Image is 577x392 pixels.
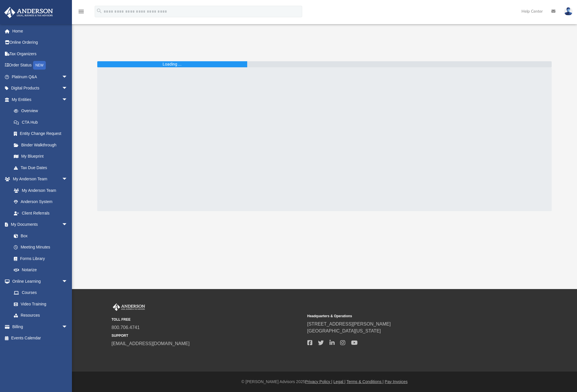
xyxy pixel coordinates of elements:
[4,60,76,71] a: Order StatusNEW
[8,116,76,128] a: CTA Hub
[8,230,71,242] a: Box
[8,139,76,151] a: Binder Walkthrough
[8,298,71,310] a: Video Training
[4,25,76,37] a: Home
[112,325,140,330] a: 800.706.4741
[112,317,303,322] small: TOLL FREE
[78,11,85,15] a: menu
[62,94,73,106] span: arrow_drop_down
[305,379,332,384] a: Privacy Policy |
[4,219,73,230] a: My Documentsarrow_drop_down
[163,61,182,67] div: Loading ...
[4,83,76,94] a: Digital Productsarrow_drop_down
[4,94,76,105] a: My Entitiesarrow_drop_down
[334,379,346,384] a: Legal |
[564,7,573,16] img: User Pic
[62,173,73,185] span: arrow_drop_down
[8,207,73,219] a: Client Referrals
[4,71,76,83] a: Platinum Q&Aarrow_drop_down
[307,313,499,319] small: Headquarters & Operations
[8,264,73,276] a: Notarize
[307,328,381,333] a: [GEOGRAPHIC_DATA][US_STATE]
[385,379,407,384] a: Pay Invoices
[78,8,85,15] i: menu
[8,310,73,321] a: Resources
[112,341,190,346] a: [EMAIL_ADDRESS][DOMAIN_NAME]
[62,321,73,333] span: arrow_drop_down
[33,61,46,70] div: NEW
[8,196,73,208] a: Anderson System
[3,7,55,18] img: Anderson Advisors Platinum Portal
[8,185,71,196] a: My Anderson Team
[8,287,73,299] a: Courses
[8,128,76,139] a: Entity Change Request
[8,105,76,117] a: Overview
[4,276,73,287] a: Online Learningarrow_drop_down
[62,71,73,83] span: arrow_drop_down
[346,379,384,384] a: Terms & Conditions |
[112,303,146,311] img: Anderson Advisors Platinum Portal
[8,151,73,162] a: My Blueprint
[112,333,303,338] small: SUPPORT
[62,83,73,94] span: arrow_drop_down
[62,276,73,287] span: arrow_drop_down
[4,332,76,344] a: Events Calendar
[4,48,76,60] a: Tax Organizers
[4,37,76,48] a: Online Ordering
[8,253,71,264] a: Forms Library
[96,8,102,14] i: search
[72,379,577,385] div: © [PERSON_NAME] Advisors 2025
[8,162,76,173] a: Tax Due Dates
[62,219,73,231] span: arrow_drop_down
[307,322,391,326] a: [STREET_ADDRESS][PERSON_NAME]
[8,242,73,253] a: Meeting Minutes
[4,173,73,185] a: My Anderson Teamarrow_drop_down
[4,321,76,332] a: Billingarrow_drop_down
